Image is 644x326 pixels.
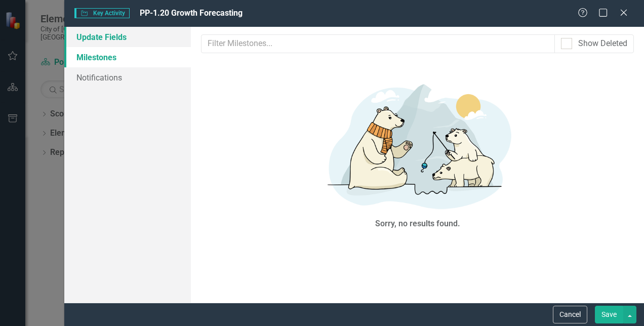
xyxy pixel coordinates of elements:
[64,27,191,47] a: Update Fields
[266,74,570,216] img: No results found
[595,306,623,323] button: Save
[553,306,587,323] button: Cancel
[375,218,460,230] div: Sorry, no results found.
[578,38,627,50] div: Show Deleted
[74,8,129,18] span: Key Activity
[140,8,243,18] span: PP-1.20 Growth Forecasting
[201,34,555,53] input: Filter Milestones...
[64,47,191,67] a: Milestones
[64,67,191,88] a: Notifications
